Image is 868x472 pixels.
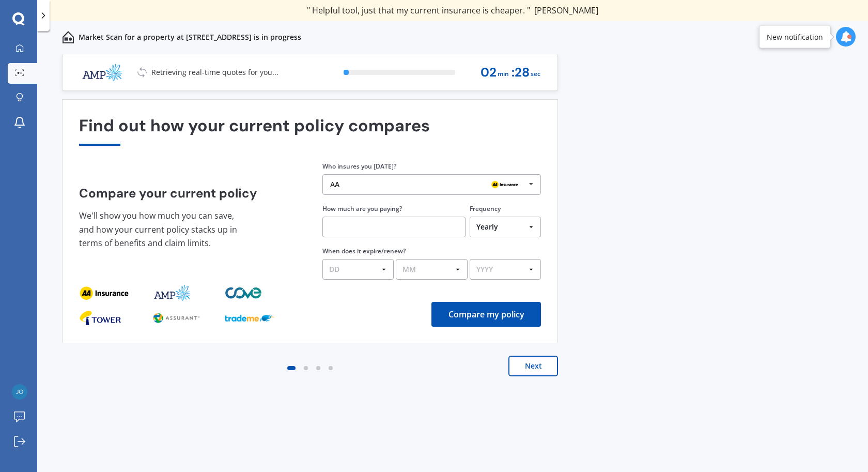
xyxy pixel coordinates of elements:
img: provider_logo_0 [79,310,121,326]
img: provider_logo_2 [225,310,274,326]
label: Frequency [470,204,501,213]
img: provider_logo_2 [225,285,264,301]
img: AA.webp [488,178,521,191]
img: ab6ed83d1cca73bc014b33e83d424829 [12,384,27,400]
label: How much are you paying? [322,204,402,213]
span: : 28 [512,66,530,80]
span: 02 [481,66,497,80]
label: When does it expire/renew? [322,247,406,255]
div: AA [330,181,339,188]
div: Find out how your current policy compares [79,116,541,146]
img: home-and-contents.b802091223b8502ef2dd.svg [62,31,74,43]
h4: Compare your current policy [79,186,298,201]
p: We'll show you how much you can save, and how your current policy stacks up in terms of benefits ... [79,209,244,250]
img: provider_logo_1 [152,310,202,326]
div: New notification [767,32,823,42]
img: provider_logo_0 [79,285,129,301]
p: Retrieving real-time quotes for you... [151,67,278,78]
span: min [498,67,509,81]
button: Next [508,356,558,376]
label: Who insures you [DATE]? [322,162,396,171]
p: Market Scan for a property at [STREET_ADDRESS] is in progress [79,32,301,42]
img: provider_logo_1 [152,285,192,301]
span: sec [531,67,540,81]
button: Compare my policy [431,302,541,327]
